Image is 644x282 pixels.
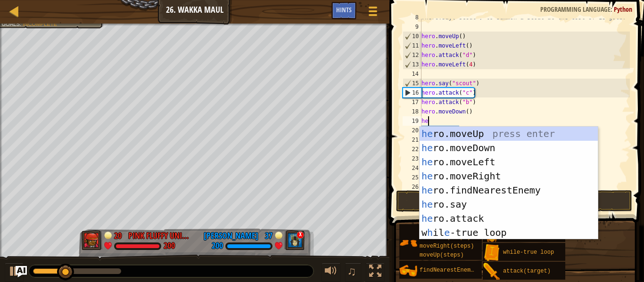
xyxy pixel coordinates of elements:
[611,5,614,14] span: :
[403,126,421,135] div: 20
[403,154,421,163] div: 23
[403,145,421,154] div: 22
[396,190,632,212] button: Run ⇧↵
[403,173,421,182] div: 25
[420,243,474,250] span: moveRight(steps)
[403,13,421,22] div: 8
[399,262,417,280] img: portrait.png
[204,230,258,242] div: [PERSON_NAME]
[403,69,421,79] div: 14
[403,97,421,107] div: 17
[164,242,175,250] div: 200
[420,267,481,274] span: findNearestEnemy()
[503,268,551,274] span: attack(target)
[403,41,421,50] div: 11
[403,60,421,69] div: 13
[336,5,352,14] span: Hints
[403,50,421,60] div: 12
[403,107,421,116] div: 18
[347,264,356,278] span: ♫
[322,263,340,282] button: Adjust volume
[345,263,361,282] button: ♫
[420,252,464,258] span: moveUp(steps)
[403,88,421,97] div: 16
[366,263,385,282] button: Toggle fullscreen
[614,5,632,14] span: Python
[128,230,190,242] div: pink fluffy unicorns 1
[503,249,554,256] span: while-true loop
[5,263,24,282] button: Ctrl + P: Play
[16,266,27,277] button: Ask AI
[403,79,421,88] div: 15
[297,231,304,239] div: x
[399,234,417,252] img: portrait.png
[483,244,501,262] img: portrait.png
[263,230,272,238] div: 37
[540,5,611,14] span: Programming language
[403,22,421,32] div: 9
[403,182,421,192] div: 26
[114,230,124,238] div: 20
[403,135,421,145] div: 21
[403,116,421,126] div: 19
[403,163,421,173] div: 24
[403,32,421,41] div: 10
[284,230,305,250] img: thang_avatar_frame.png
[82,230,102,250] img: thang_avatar_frame.png
[483,263,501,281] img: portrait.png
[212,242,223,250] div: 200
[361,2,385,24] button: Show game menu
